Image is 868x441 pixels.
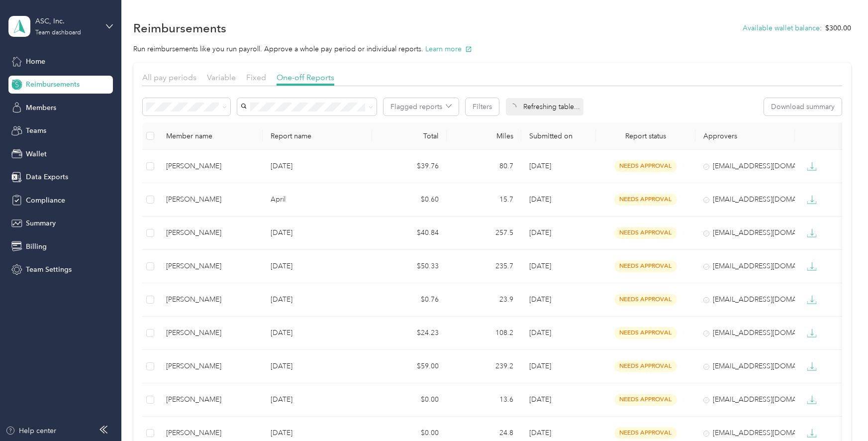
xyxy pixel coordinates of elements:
[142,73,196,82] span: All pay periods
[271,361,364,372] p: [DATE]
[263,122,372,150] th: Report name
[166,328,255,338] div: [PERSON_NAME]
[529,295,551,304] span: [DATE]
[425,44,472,54] button: Learn more
[277,73,334,82] span: One-off Reports
[26,79,80,90] span: Reimbursements
[703,261,787,272] div: [EMAIL_ADDRESS][DOMAIN_NAME]
[529,262,551,270] span: [DATE]
[614,427,677,439] span: needs approval
[447,383,521,417] td: 13.6
[384,98,459,115] button: Flagged reports
[271,328,364,338] p: [DATE]
[703,394,787,405] div: [EMAIL_ADDRESS][DOMAIN_NAME]
[5,426,56,436] button: Help center
[447,317,521,350] td: 108.2
[614,227,677,238] span: needs approval
[703,361,787,372] div: [EMAIL_ADDRESS][DOMAIN_NAME]
[372,183,447,217] td: $0.60
[447,150,521,183] td: 80.7
[158,122,263,150] th: Member name
[271,161,364,172] p: [DATE]
[743,23,820,33] button: Available wallet balance
[447,217,521,250] td: 257.5
[703,294,787,305] div: [EMAIL_ADDRESS][DOMAIN_NAME]
[26,218,56,228] span: Summary
[372,217,447,250] td: $40.84
[166,394,255,405] div: [PERSON_NAME]
[26,172,68,182] span: Data Exports
[447,183,521,217] td: 15.7
[372,350,447,383] td: $59.00
[455,132,513,140] div: Miles
[529,395,551,404] span: [DATE]
[614,260,677,272] span: needs approval
[166,361,255,372] div: [PERSON_NAME]
[506,98,583,115] div: Refreshing table...
[207,73,236,82] span: Variable
[26,56,45,67] span: Home
[466,98,499,115] button: Filters
[820,23,822,33] span: :
[133,23,226,33] h1: Reimbursements
[166,294,255,305] div: [PERSON_NAME]
[703,428,787,439] div: [EMAIL_ADDRESS][DOMAIN_NAME]
[529,162,551,170] span: [DATE]
[614,294,677,305] span: needs approval
[271,194,364,205] p: April
[703,227,787,238] div: [EMAIL_ADDRESS][DOMAIN_NAME]
[614,360,677,372] span: needs approval
[35,30,81,36] div: Team dashboard
[447,350,521,383] td: 239.2
[447,250,521,283] td: 235.7
[35,16,97,26] div: ASC, Inc.
[372,283,447,317] td: $0.76
[703,194,787,205] div: [EMAIL_ADDRESS][DOMAIN_NAME]
[529,329,551,337] span: [DATE]
[26,149,47,159] span: Wallet
[529,195,551,204] span: [DATE]
[521,122,596,150] th: Submitted on
[166,161,255,172] div: [PERSON_NAME]
[166,194,255,205] div: [PERSON_NAME]
[529,429,551,437] span: [DATE]
[372,383,447,417] td: $0.00
[271,294,364,305] p: [DATE]
[825,23,851,33] span: $300.00
[703,161,787,172] div: [EMAIL_ADDRESS][DOMAIN_NAME]
[26,241,47,252] span: Billing
[133,44,851,54] p: Run reimbursements like you run payroll. Approve a whole pay period or individual reports.
[529,228,551,237] span: [DATE]
[380,132,439,140] div: Total
[166,227,255,238] div: [PERSON_NAME]
[271,428,364,439] p: [DATE]
[703,328,787,338] div: [EMAIL_ADDRESS][DOMAIN_NAME]
[812,385,868,441] iframe: Everlance-gr Chat Button Frame
[372,317,447,350] td: $24.23
[26,125,46,136] span: Teams
[271,394,364,405] p: [DATE]
[26,103,56,113] span: Members
[447,283,521,317] td: 23.9
[614,394,677,405] span: needs approval
[614,194,677,205] span: needs approval
[26,264,72,275] span: Team Settings
[372,150,447,183] td: $39.76
[166,132,255,140] div: Member name
[271,261,364,272] p: [DATE]
[26,195,65,206] span: Compliance
[166,261,255,272] div: [PERSON_NAME]
[604,132,687,140] span: Report status
[246,73,266,82] span: Fixed
[271,227,364,238] p: [DATE]
[614,160,677,172] span: needs approval
[529,362,551,370] span: [DATE]
[764,98,842,115] button: Download summary
[166,428,255,439] div: [PERSON_NAME]
[695,122,795,150] th: Approvers
[614,327,677,338] span: needs approval
[372,250,447,283] td: $50.33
